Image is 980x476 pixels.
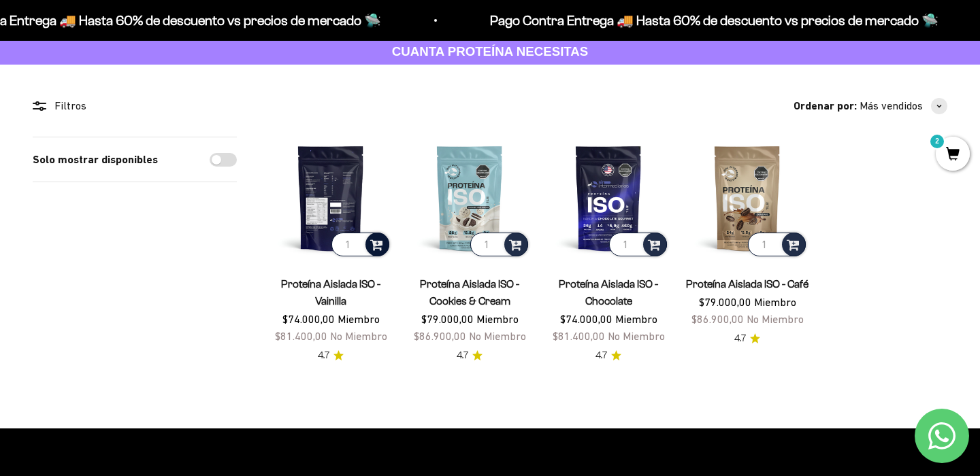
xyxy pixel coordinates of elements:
span: Miembro [338,313,380,325]
a: 4.74.7 de 5.0 estrellas [734,331,760,346]
a: Proteína Aislada ISO - Chocolate [559,278,658,307]
span: Miembro [754,296,796,308]
span: 4.7 [595,348,607,363]
span: No Miembro [747,313,804,325]
label: Solo mostrar disponibles [33,151,158,169]
a: Proteína Aislada ISO - Café [686,278,808,290]
span: No Miembro [608,330,665,342]
p: Pago Contra Entrega 🚚 Hasta 60% de descuento vs precios de mercado 🛸 [440,10,888,31]
a: 2 [936,148,970,163]
span: $81.400,00 [553,330,605,342]
mark: 2 [929,133,945,150]
div: Filtros [33,97,237,115]
span: $79.000,00 [421,313,474,325]
a: 4.74.7 de 5.0 estrellas [595,348,621,363]
span: $79.000,00 [699,296,751,308]
span: $86.900,00 [691,313,744,325]
span: 4.7 [457,348,468,363]
strong: CUANTA PROTEÍNA NECESITAS [392,44,589,58]
span: 4.7 [734,331,746,346]
span: $81.400,00 [275,330,327,342]
span: $86.900,00 [414,330,466,342]
span: Miembro [476,313,519,325]
a: 4.74.7 de 5.0 estrellas [457,348,483,363]
span: Miembro [615,313,657,325]
span: No Miembro [469,330,526,342]
a: 4.74.7 de 5.0 estrellas [318,348,344,363]
img: Proteína Aislada ISO - Vainilla [269,137,392,259]
a: Proteína Aislada ISO - Vainilla [281,278,380,307]
span: Ordenar por: [794,97,857,115]
a: Proteína Aislada ISO - Cookies & Cream [420,278,519,307]
button: Más vendidos [860,97,947,115]
span: $74.000,00 [560,313,612,325]
span: Más vendidos [860,97,923,115]
span: 4.7 [318,348,329,363]
span: No Miembro [330,330,387,342]
span: $74.000,00 [282,313,335,325]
